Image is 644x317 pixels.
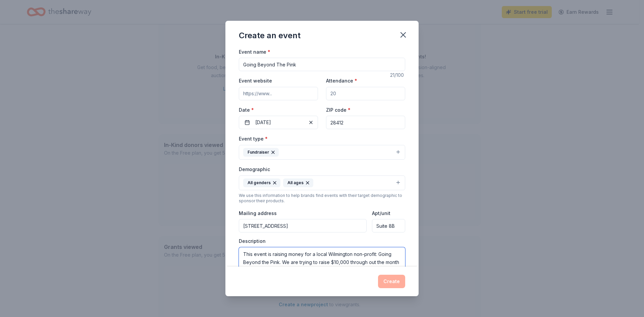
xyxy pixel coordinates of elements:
[372,210,390,217] label: Apt/unit
[326,77,357,84] label: Attendance
[390,71,405,79] div: 21 /100
[239,107,318,113] label: Date
[239,238,266,245] label: Description
[326,87,405,100] input: 20
[283,178,313,187] div: All ages
[239,77,272,84] label: Event website
[239,87,318,100] input: https://www...
[239,30,301,41] div: Create an event
[326,107,351,113] label: ZIP code
[239,175,405,190] button: All gendersAll ages
[239,166,270,173] label: Demographic
[372,219,405,232] input: #
[243,178,280,187] div: All genders
[239,136,268,142] label: Event type
[239,49,270,55] label: Event name
[326,116,405,129] input: 12345 (U.S. only)
[239,193,405,204] div: We use this information to help brands find events with their target demographic to sponsor their...
[239,145,405,160] button: Fundraiser
[239,219,367,232] input: Enter a US address
[239,210,277,217] label: Mailing address
[239,247,405,277] textarea: This event is raising money for a local Wilmington non-profit: Going Beyond the Pink. We are tryi...
[243,148,279,157] div: Fundraiser
[239,116,318,129] button: [DATE]
[239,58,405,71] input: Spring Fundraiser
